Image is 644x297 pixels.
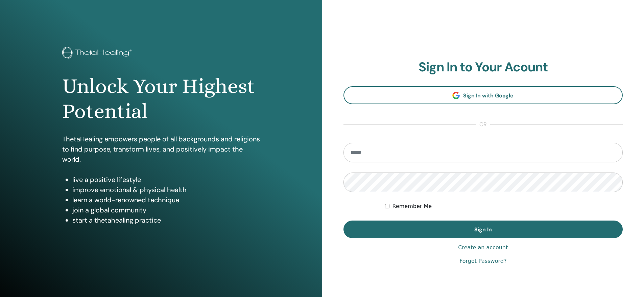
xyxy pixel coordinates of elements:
[463,92,514,99] span: Sign In with Google
[72,205,260,215] li: join a global community
[343,221,623,238] button: Sign In
[62,74,260,124] h1: Unlock Your Highest Potential
[392,202,432,210] label: Remember Me
[459,257,506,265] a: Forgot Password?
[72,195,260,205] li: learn a world-renowned technique
[476,120,490,129] span: or
[343,86,623,104] a: Sign In with Google
[72,175,260,185] li: live a positive lifestyle
[72,215,260,225] li: start a thetahealing practice
[62,134,260,164] p: ThetaHealing empowers people of all backgrounds and religions to find purpose, transform lives, a...
[458,244,508,252] a: Create an account
[72,185,260,195] li: improve emotional & physical health
[385,202,623,210] div: Keep me authenticated indefinitely or until I manually logout
[474,226,492,233] span: Sign In
[343,60,623,75] h2: Sign In to Your Acount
